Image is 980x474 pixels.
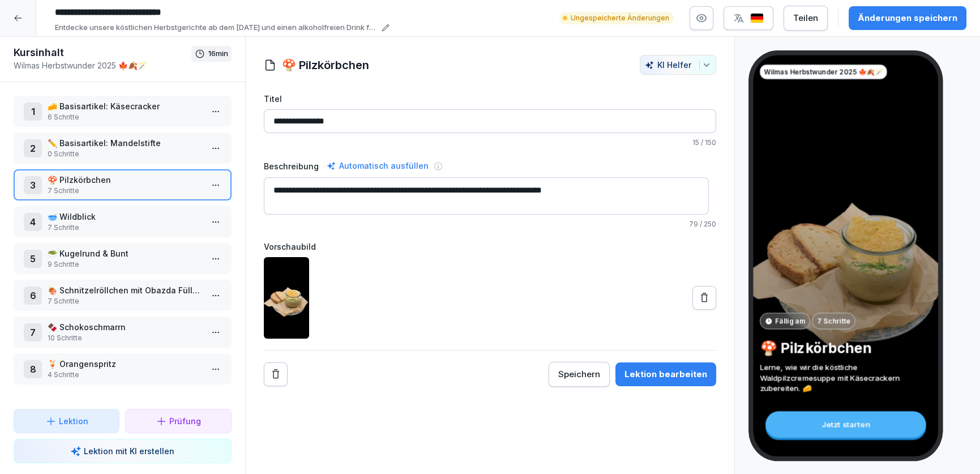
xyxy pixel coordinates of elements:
[14,280,232,311] div: 6🍖 Schnitzelröllchen mit Obazda Füllung7 Schritte
[48,358,202,370] p: 🍹 Orangenspritz
[14,439,232,463] button: Lektion mit KI erstellen
[765,411,926,438] div: Jetzt starten
[615,362,716,386] button: Lektion bearbeiten
[55,22,378,33] p: Entdecke unsere köstlichen Herbstgerichte ab dem [DATE] und einen alkoholfreien Drink für den [PE...
[14,353,232,385] div: 8🍹 Orangenspritz4 Schritte
[760,362,932,394] p: Lerne, wie wir die köstliche Waldpilzcremesuppe mit Käsecrackern zubereiten. 🧀
[59,415,88,427] p: Lektion
[48,296,202,306] p: 7 Schritte
[760,339,932,357] p: 🍄 Pilzkörbchen
[24,103,42,121] div: 1
[14,133,232,164] div: 2✏️ Basisartikel: Mandelstifte0 Schritte
[14,96,232,127] div: 1🧀 Basisartikel: Käsecracker6 Schritte
[858,12,957,24] div: Änderungen speichern
[640,55,716,75] button: KI Helfer
[14,206,232,237] div: 4🥣 Wildblick7 Schritte
[14,59,191,71] p: Wilmas Herbstwunder 2025 🍁🍂🪄
[48,284,202,296] p: 🍖 Schnitzelröllchen mit Obazda Füllung
[784,6,828,31] button: Teilen
[558,368,600,381] div: Speichern
[48,333,202,343] p: 10 Schritte
[571,13,669,23] p: Ungespeicherte Änderungen
[48,149,202,159] p: 0 Schritte
[14,409,119,433] button: Lektion
[849,6,966,30] button: Änderungen speichern
[24,176,42,194] div: 3
[48,137,202,149] p: ✏️ Basisartikel: Mandelstifte
[818,316,850,326] p: 7 Schritte
[264,160,319,172] label: Beschreibung
[282,57,369,74] h1: 🍄 Pilzkörbchen
[169,415,201,427] p: Prüfung
[24,139,42,157] div: 2
[764,67,883,76] p: Wilmas Herbstwunder 2025 🍁🍂🪄
[48,211,202,223] p: 🥣 Wildblick
[48,321,202,333] p: 🍫 Schokoschmarrn
[48,223,202,233] p: 7 Schritte
[24,323,42,341] div: 7
[692,138,699,147] span: 15
[645,60,711,70] div: KI Helfer
[48,100,202,112] p: 🧀 Basisartikel: Käsecracker
[48,174,202,186] p: 🍄 Pilzkörbchen
[549,362,610,387] button: Speichern
[264,138,717,148] p: / 150
[264,362,288,386] button: Remove
[84,445,174,457] p: Lektion mit KI erstellen
[264,241,717,253] label: Vorschaubild
[776,316,805,326] p: Fällig am
[14,46,191,59] h1: Kursinhalt
[24,213,42,231] div: 4
[264,219,717,229] p: / 250
[24,287,42,305] div: 6
[689,220,698,228] span: 79
[48,112,202,122] p: 6 Schritte
[24,360,42,378] div: 8
[14,317,232,348] div: 7🍫 Schokoschmarrn10 Schritte
[48,259,202,270] p: 9 Schritte
[125,409,231,433] button: Prüfung
[793,12,818,24] div: Teilen
[24,250,42,268] div: 5
[750,13,764,24] img: de.svg
[264,93,717,105] label: Titel
[264,257,309,339] img: mb59fqi3mkvnsxhzw8vplo7s.png
[208,48,228,59] p: 16 min
[14,169,232,200] div: 3🍄 Pilzkörbchen7 Schritte
[48,186,202,196] p: 7 Schritte
[14,243,232,274] div: 5🥗 Kugelrund & Bunt9 Schritte
[624,368,707,381] div: Lektion bearbeiten
[48,247,202,259] p: 🥗 Kugelrund & Bunt
[48,370,202,380] p: 4 Schritte
[324,159,431,173] div: Automatisch ausfüllen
